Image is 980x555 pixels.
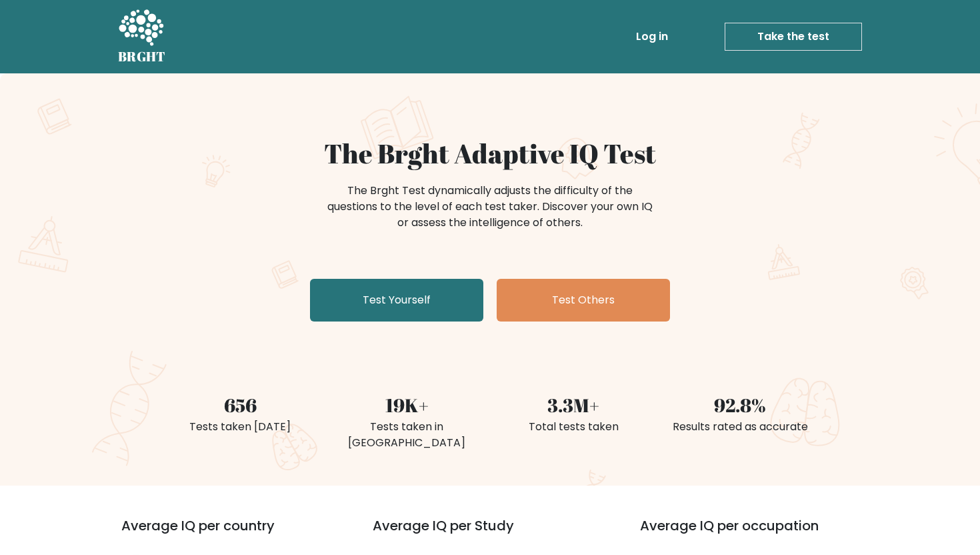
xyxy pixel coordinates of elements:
div: Tests taken in [GEOGRAPHIC_DATA] [331,419,482,451]
h3: Average IQ per Study [373,518,608,550]
a: Take the test [725,23,862,51]
div: Tests taken [DATE] [165,419,315,435]
div: Results rated as accurate [665,419,815,435]
a: Test Others [497,279,670,322]
a: Log in [631,23,673,50]
h3: Average IQ per country [121,518,325,550]
h1: The Brght Adaptive IQ Test [165,137,815,169]
div: 92.8% [665,391,815,419]
div: 3.3M+ [498,391,649,419]
div: The Brght Test dynamically adjusts the difficulty of the questions to the level of each test take... [323,183,657,231]
div: Total tests taken [498,419,649,435]
a: Test Yourself [310,279,483,322]
div: 19K+ [331,391,482,419]
h3: Average IQ per occupation [640,518,875,550]
div: 656 [165,391,315,419]
h5: BRGHT [118,49,166,65]
a: BRGHT [118,5,166,68]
